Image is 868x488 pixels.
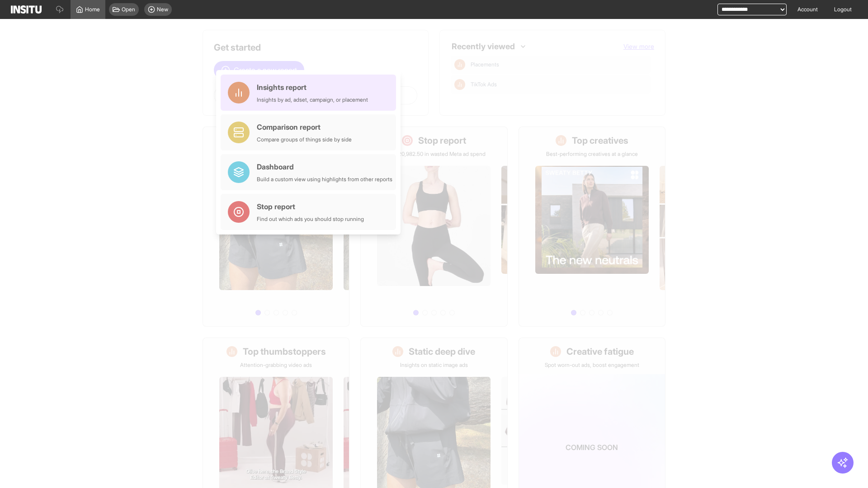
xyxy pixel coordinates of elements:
[257,216,364,223] div: Find out which ads you should stop running
[257,201,364,212] div: Stop report
[257,161,392,172] div: Dashboard
[11,5,42,14] img: Logo
[157,6,168,13] span: New
[257,176,392,183] div: Build a custom view using highlights from other reports
[257,136,352,143] div: Compare groups of things side by side
[257,122,352,132] div: Comparison report
[122,6,135,13] span: Open
[85,6,100,13] span: Home
[257,96,368,103] div: Insights by ad, adset, campaign, or placement
[257,82,368,93] div: Insights report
